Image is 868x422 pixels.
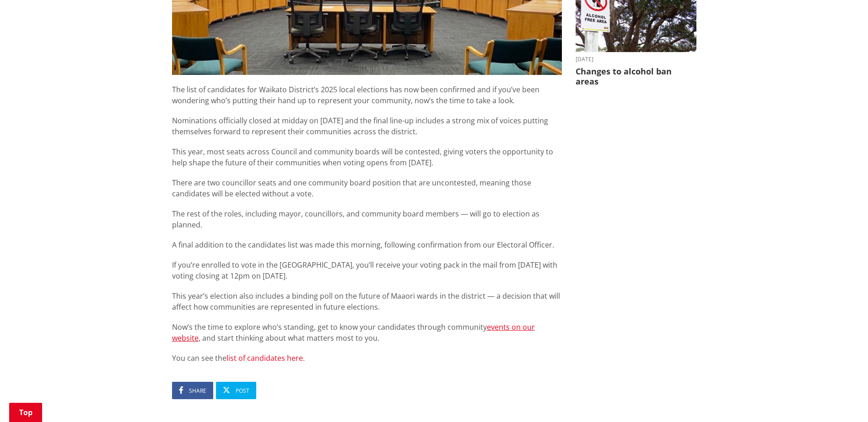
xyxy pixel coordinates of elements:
[9,403,42,422] a: Top
[172,146,562,168] p: This year, most seats across Council and community boards will be contested, giving voters the op...
[172,84,562,106] p: The list of candidates for Waikato District’s 2025 local elections has now been confirmed and if ...
[172,208,562,230] p: The rest of the roles, including mayor, councillors, and community board members — will go to ele...
[172,322,535,343] a: events on our website
[172,382,213,399] a: Share
[576,67,696,86] h3: Changes to alcohol ban areas
[172,177,562,199] p: There are two councillor seats and one community board position that are uncontested, meaning tho...
[172,322,562,343] p: Now’s the time to explore who’s standing, get to know your candidates through community , and sta...
[226,353,305,363] a: list of candidates here.
[172,115,562,137] p: Nominations officially closed at midday on [DATE] and the final line-up includes a strong mix of ...
[172,84,562,364] div: You can see the
[216,382,256,399] a: Post
[189,387,206,395] span: Share
[826,384,859,417] iframe: Messenger Launcher
[172,259,562,281] p: If you’re enrolled to vote in the [GEOGRAPHIC_DATA], you’ll receive your voting pack in the mail ...
[576,57,696,62] time: [DATE]
[172,290,562,312] p: This year’s election also includes a binding poll on the future of Maaori wards in the district —...
[172,239,562,250] p: A final addition to the candidates list was made this morning, following confirmation from our El...
[236,387,249,395] span: Post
